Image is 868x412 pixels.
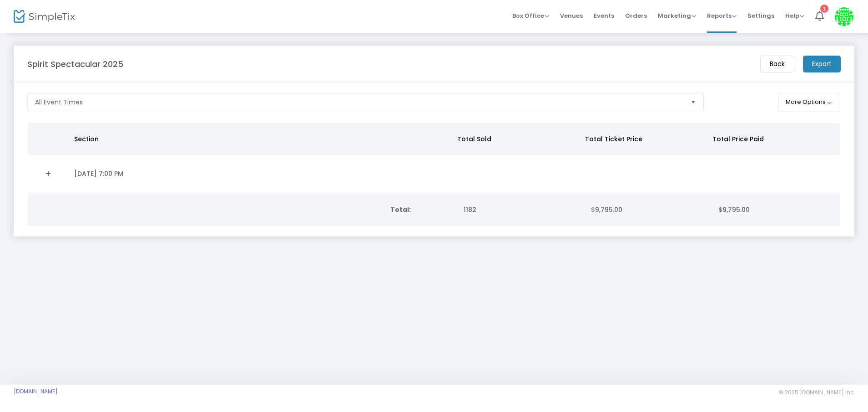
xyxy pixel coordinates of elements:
div: 1 [820,5,828,13]
button: Select [687,93,700,111]
b: Total: [390,205,411,214]
span: All Event Times [35,98,83,107]
m-panel-title: Spirit Spectacular 2025 [27,58,123,70]
a: [DOMAIN_NAME] [14,388,58,395]
th: Section [69,123,452,155]
button: More Options [778,93,841,112]
span: © 2025 [DOMAIN_NAME] Inc. [779,389,854,396]
span: 1182 [464,205,476,214]
span: Marketing [658,11,696,20]
span: Total Ticket Price [585,134,642,144]
span: $9,795.00 [718,205,750,214]
a: Expand Details [33,166,63,181]
div: Data table [28,123,840,193]
span: Box Office [512,11,549,20]
div: Data table [28,194,840,226]
span: Venues [560,4,583,27]
m-button: Back [760,56,794,72]
span: $9,795.00 [591,205,622,214]
span: Orders [625,4,647,27]
th: Total Sold [452,123,580,155]
span: Reports [707,11,737,20]
span: Events [594,4,614,27]
span: Total Price Paid [712,134,764,144]
span: Settings [747,4,774,27]
span: Help [785,11,804,20]
td: [DATE] 7:00 PM [69,155,454,193]
m-button: Export [803,56,841,72]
